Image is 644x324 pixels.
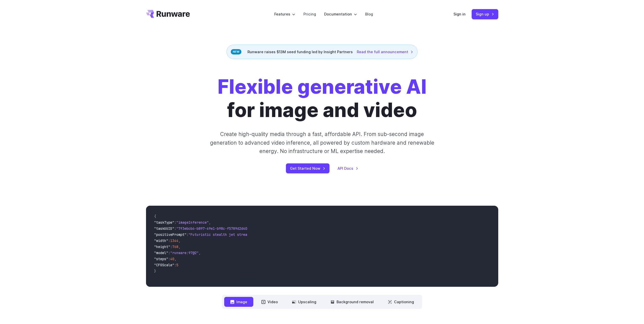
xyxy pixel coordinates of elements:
[472,9,498,19] a: Sign up
[209,130,435,155] p: Create high-quality media through a fast, affordable API. From sub-second image generation to adv...
[357,49,413,55] a: Read the full announcement
[174,220,176,225] span: :
[170,244,172,249] span: :
[178,238,180,243] span: ,
[170,238,178,243] span: 1344
[365,11,373,17] a: Blog
[286,163,329,173] a: Get Started Now
[168,251,170,255] span: :
[168,238,170,243] span: :
[174,226,176,231] span: :
[324,11,357,17] label: Documentation
[274,11,295,17] label: Features
[209,220,211,225] span: ,
[178,244,180,249] span: ,
[154,238,168,243] span: "width"
[382,297,420,307] button: Captioning
[170,257,174,261] span: 40
[324,297,380,307] button: Background removal
[453,11,466,17] a: Sign in
[186,232,189,237] span: :
[255,297,284,307] button: Video
[218,75,427,99] strong: Flexible generative AI
[154,257,168,261] span: "steps"
[154,226,174,231] span: "taskUUID"
[146,10,190,18] a: Go to /
[189,232,373,237] span: "Futuristic stealth jet streaking through a neon-lit cityscape with glowing purple exhaust"
[154,244,170,249] span: "height"
[338,165,358,171] a: API Docs
[168,257,170,261] span: :
[176,220,209,225] span: "imageInference"
[176,263,178,267] span: 5
[172,244,178,249] span: 768
[154,251,168,255] span: "model"
[154,269,156,273] span: }
[286,297,322,307] button: Upscaling
[170,251,199,255] span: "runware:97@2"
[154,220,174,225] span: "taskType"
[176,226,253,231] span: "7f3ebcb6-b897-49e1-b98c-f5789d2d40d7"
[303,11,316,17] a: Pricing
[174,257,176,261] span: ,
[154,263,174,267] span: "CFGScale"
[154,232,186,237] span: "positivePrompt"
[154,214,156,219] span: {
[226,45,418,59] div: Runware raises $13M seed funding led by Insight Partners
[174,263,176,267] span: :
[218,75,427,122] h1: for image and video
[224,297,253,307] button: Image
[199,251,201,255] span: ,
